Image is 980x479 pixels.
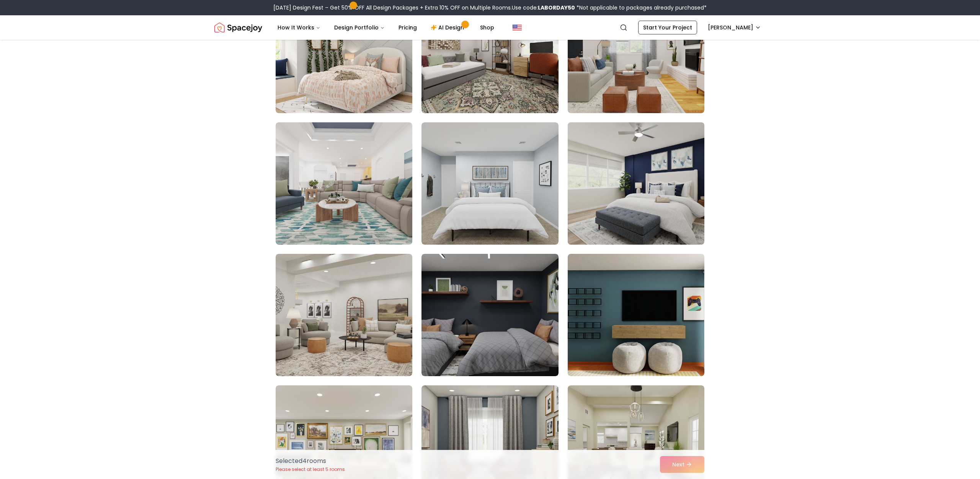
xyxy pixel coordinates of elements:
[328,20,391,35] button: Design Portfolio
[273,4,707,11] div: [DATE] Design Fest – Get 50% OFF All Design Packages + Extra 10% OFF on Multiple Rooms.
[564,119,708,248] img: Room room-66
[271,20,500,35] nav: Main
[538,4,575,11] b: LABORDAY50
[214,20,262,35] a: Spacejoy
[421,122,558,245] img: Room room-65
[512,4,575,11] span: Use code:
[276,456,345,466] p: Selected 4 room s
[568,254,704,376] img: Room room-69
[276,254,412,376] img: Room room-67
[513,23,522,32] img: United States
[392,20,423,35] a: Pricing
[703,21,766,34] button: [PERSON_NAME]
[638,21,697,34] a: Start Your Project
[276,122,412,245] img: Room room-64
[474,20,500,35] a: Shop
[575,4,707,11] span: *Not applicable to packages already purchased*
[214,15,766,40] nav: Global
[214,20,262,35] img: Spacejoy Logo
[425,20,472,35] a: AI Design
[276,466,345,473] p: Please select at least 5 rooms
[271,20,327,35] button: How It Works
[421,254,558,376] img: Room room-68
